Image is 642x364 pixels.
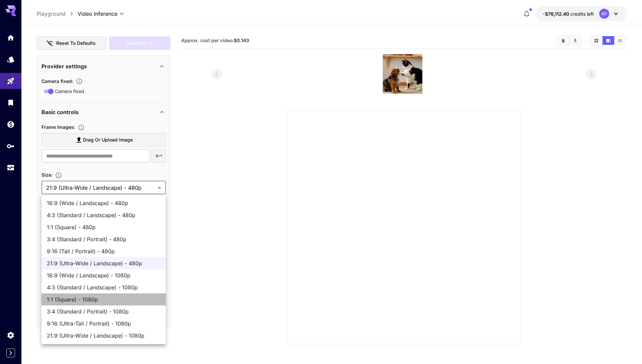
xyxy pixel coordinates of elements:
[47,271,160,279] span: 16:9 (Wide / Landscape) - 1080p
[47,320,160,328] span: 9:16 (Ultra-Tall / Portrait) - 1080p
[47,223,160,231] span: 1:1 (Square) - 480p
[47,283,160,291] span: 4:3 (Standard / Landscape) - 1080p
[47,235,160,243] span: 3:4 (Standard / Portrait) - 480p
[47,211,160,219] span: 4:3 (Standard / Landscape) - 480p
[47,332,160,340] span: 21:9 (Ultra-Wide / Landscape) - 1080p
[47,307,160,315] span: 3:4 (Standard / Portrait) - 1080p
[47,247,160,255] span: 9:16 (Tall / Portrait) - 480p
[47,199,160,207] span: 16:9 (Wide / Landscape) - 480p
[47,259,160,267] span: 21:9 (Ultra-Wide / Landscape) - 480p
[47,295,160,303] span: 1:1 (Square) - 1080p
